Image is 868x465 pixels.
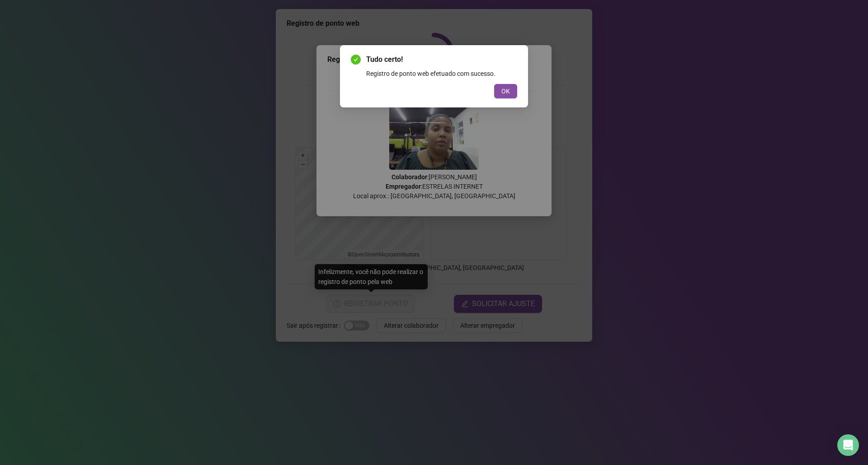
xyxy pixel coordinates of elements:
div: Registro de ponto web efetuado com sucesso. [366,69,517,79]
span: check-circle [351,55,361,65]
div: Open Intercom Messenger [837,434,859,456]
span: OK [501,86,510,96]
button: OK [494,84,517,98]
span: Tudo certo! [366,54,517,65]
